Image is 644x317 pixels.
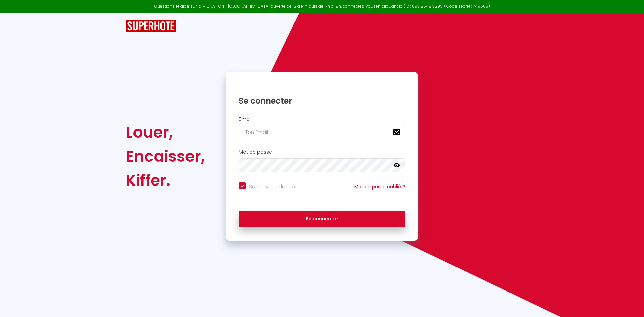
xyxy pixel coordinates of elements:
a: en cliquant ici [376,3,404,9]
input: Ton Email [239,125,405,139]
h2: Email [239,116,405,122]
div: Encaisser, [126,144,205,168]
h1: Se connecter [239,96,405,106]
button: Se connecter [239,211,405,227]
img: SuperHote logo [126,20,176,32]
div: Kiffer. [126,168,205,193]
h2: Mot de passe [239,149,405,155]
a: Mot de passe oublié ? [354,183,405,190]
div: Louer, [126,120,205,144]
